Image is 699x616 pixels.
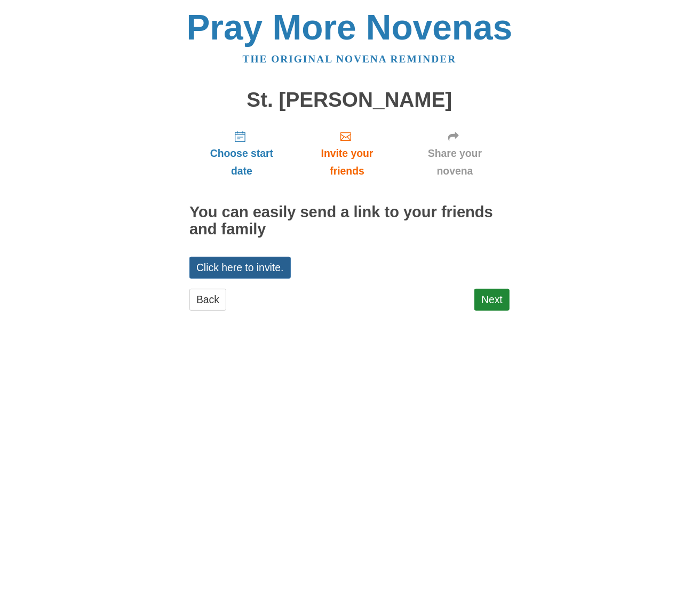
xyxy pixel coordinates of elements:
a: Back [189,289,226,311]
a: Invite your friends [294,122,400,185]
a: Pray More Novenas [187,7,513,47]
a: Click here to invite. [189,257,291,279]
h2: You can easily send a link to your friends and family [189,204,510,238]
h1: St. [PERSON_NAME] [189,89,510,112]
span: Choose start date [200,145,283,180]
a: Next [474,289,510,311]
a: Share your novena [400,122,510,185]
span: Invite your friends [305,145,390,180]
span: Share your novena [411,145,499,180]
a: Choose start date [189,122,294,185]
a: The original novena reminder [243,53,457,65]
